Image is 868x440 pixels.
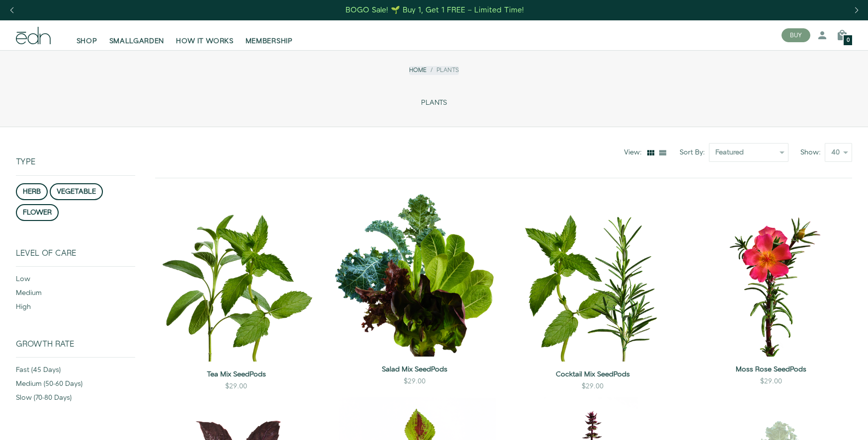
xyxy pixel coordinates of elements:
a: Moss Rose SeedPods [690,365,853,374]
div: $29.00 [582,381,604,391]
img: Salad Mix SeedPods [334,194,496,357]
a: Cocktail Mix SeedPods [512,369,674,379]
img: Tea Mix SeedPods [155,194,318,362]
span: 0 [847,38,850,43]
a: SHOP [71,24,103,46]
label: Show: [800,147,825,157]
div: Growth Rate [16,340,135,357]
div: $29.00 [404,376,426,386]
a: Home [409,66,427,74]
a: MEMBERSHIP [240,24,299,46]
img: Cocktail Mix SeedPods [512,194,674,362]
a: Salad Mix SeedPods [334,365,496,374]
span: SHOP [77,36,97,46]
img: Moss Rose SeedPods [690,194,853,357]
span: HOW IT WORKS [176,36,233,46]
div: Type [16,127,135,175]
label: Sort By: [680,147,709,157]
a: HOW IT WORKS [170,24,239,46]
nav: breadcrumbs [409,66,459,74]
a: SMALLGARDEN [103,24,171,46]
li: Plants [427,66,459,74]
span: SMALLGARDEN [109,36,165,46]
button: flower [16,204,59,221]
button: vegetable [50,183,103,200]
button: herb [16,183,48,200]
div: BOGO Sale! 🌱 Buy 1, Get 1 FREE – Limited Time! [346,5,524,15]
div: medium [16,288,135,302]
div: high [16,302,135,316]
div: $29.00 [225,381,247,391]
div: Level of Care [16,249,135,266]
button: BUY [781,28,810,42]
a: Tea Mix SeedPods [155,369,318,379]
span: MEMBERSHIP [246,36,293,46]
div: low [16,274,135,288]
span: PLANTS [421,99,447,107]
div: $29.00 [760,376,782,386]
a: BOGO Sale! 🌱 Buy 1, Get 1 FREE – Limited Time! [345,2,525,18]
div: slow (70-80 days) [16,393,135,407]
div: medium (50-60 days) [16,379,135,393]
div: fast (45 days) [16,365,135,379]
div: View: [624,147,646,157]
